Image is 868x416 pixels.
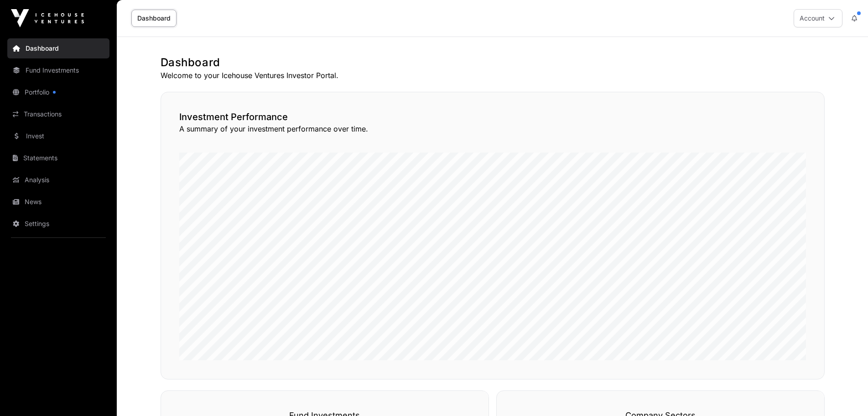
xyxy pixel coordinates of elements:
a: Invest [7,126,109,146]
a: Dashboard [7,38,109,58]
h1: Dashboard [161,55,825,70]
button: Account [794,9,842,27]
a: Analysis [7,170,109,190]
h2: Investment Performance [179,111,806,123]
a: Statements [7,148,109,168]
p: Welcome to your Icehouse Ventures Investor Portal. [161,70,825,81]
a: Dashboard [131,10,177,27]
a: News [7,192,109,212]
iframe: Chat Widget [822,372,868,416]
a: Fund Investments [7,60,109,80]
a: Settings [7,214,109,234]
a: Portfolio [7,82,109,102]
p: A summary of your investment performance over time. [179,123,806,134]
a: Transactions [7,104,109,124]
img: Icehouse Ventures Logo [11,9,84,27]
